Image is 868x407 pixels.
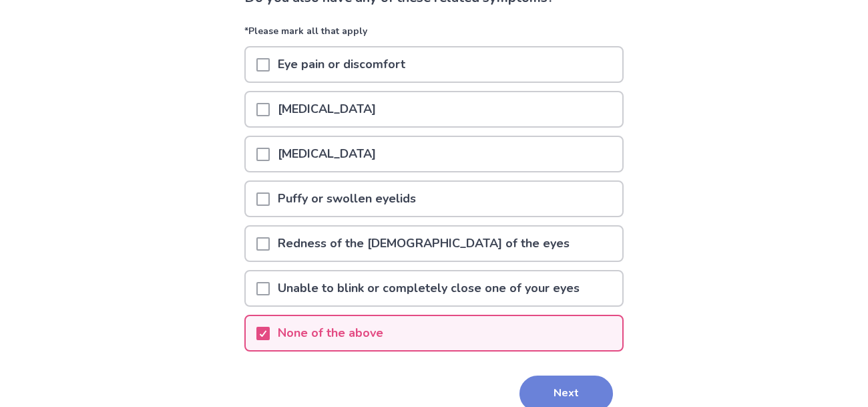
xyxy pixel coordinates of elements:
[270,182,424,216] p: Puffy or swollen eyelids
[270,271,588,305] p: Unable to blink or completely close one of your eyes
[270,92,384,126] p: [MEDICAL_DATA]
[270,316,391,350] p: None of the above
[270,227,578,261] p: Redness of the [DEMOGRAPHIC_DATA] of the eyes
[270,47,413,82] p: Eye pain or discomfort
[270,137,384,171] p: [MEDICAL_DATA]
[244,24,624,46] p: *Please mark all that apply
